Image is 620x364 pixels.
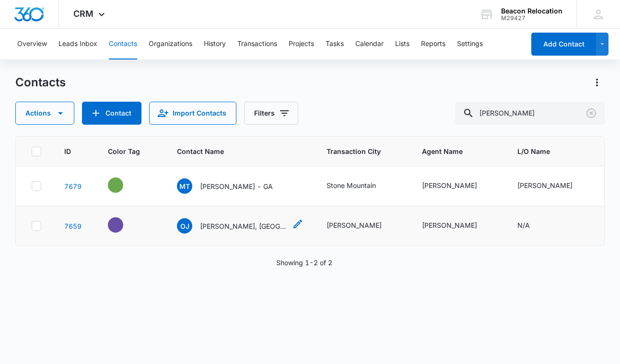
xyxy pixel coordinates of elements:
button: Transactions [237,29,277,59]
div: N/A [517,220,530,230]
button: Settings [457,29,483,59]
a: Navigate to contact details page for Michelle Thevenin - GA [64,182,82,190]
button: Overview [17,29,47,59]
button: Clear [584,106,599,121]
button: Calendar [355,29,384,59]
button: Contacts [109,29,137,59]
span: L/O Name [517,146,590,156]
div: Transaction City - Stone Mountain - Select to Edit Field [327,180,393,192]
div: [PERSON_NAME] [327,220,382,230]
button: Lists [395,29,409,59]
span: Agent Name [422,146,494,156]
div: L/O Name - Jackie Runk - Select to Edit Field [517,180,590,192]
div: - - Select to Edit Field [108,177,140,193]
button: Reports [421,29,445,59]
button: Filters [244,102,298,125]
div: [PERSON_NAME] [422,220,477,230]
a: Navigate to contact details page for Olivia Jenkins - McDonough, GA [64,222,82,230]
span: OJ [177,218,192,234]
span: MT [177,178,192,194]
button: History [204,29,226,59]
p: [PERSON_NAME], [GEOGRAPHIC_DATA] [200,221,286,231]
div: [PERSON_NAME] [517,180,573,190]
span: ID [64,146,71,156]
button: Leads Inbox [58,29,97,59]
div: L/O Name - N/A - Select to Edit Field [517,220,547,232]
span: Transaction City [327,146,399,156]
div: Transaction City - McDonough - Select to Edit Field [327,220,399,232]
div: account name [501,7,562,15]
button: Add Contact [82,102,141,125]
button: Organizations [149,29,192,59]
p: [PERSON_NAME] - GA [200,181,273,191]
span: CRM [73,9,94,19]
button: Tasks [326,29,344,59]
span: Color Tag [108,146,140,156]
button: Import Contacts [149,102,236,125]
div: - - Select to Edit Field [108,217,140,233]
div: [PERSON_NAME] [422,180,477,190]
button: Actions [589,75,605,90]
button: Projects [289,29,314,59]
button: Add Contact [531,33,596,56]
div: Stone Mountain [327,180,376,190]
div: Agent Name - Olivia Jenkins - Select to Edit Field [422,180,494,192]
p: Showing 1-2 of 2 [276,258,332,268]
button: Actions [15,102,74,125]
div: Contact Name - Michelle Thevenin - GA - Select to Edit Field [177,178,290,194]
span: Contact Name [177,146,290,156]
div: account id [501,15,562,22]
div: Agent Name - Olivia Jenkins - Select to Edit Field [422,220,494,232]
div: Contact Name - Olivia Jenkins - McDonough, GA - Select to Edit Field [177,218,304,234]
h1: Contacts [15,75,66,90]
input: Search Contacts [455,102,605,125]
